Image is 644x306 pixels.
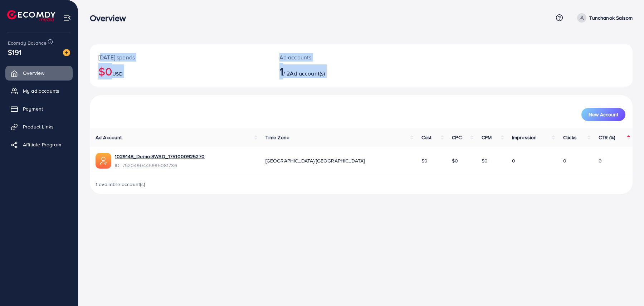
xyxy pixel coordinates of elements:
span: 0 [599,157,602,164]
a: Affiliate Program [5,137,73,152]
span: CPM [482,134,492,141]
span: 1 available account(s) [96,181,146,188]
h2: $0 [98,64,262,78]
iframe: Chat [614,274,639,301]
span: USD [112,70,122,77]
p: Tunchanok Saisom [589,14,633,22]
span: Ad Account [96,134,122,141]
span: Overview [23,69,44,77]
a: Payment [5,102,73,116]
p: [DATE] spends [98,53,262,62]
a: Product Links [5,120,73,134]
span: Affiliate Program [23,141,61,148]
h2: / 2 [279,64,398,78]
a: My ad accounts [5,84,73,98]
a: 1029148_Demo-SWSD_1751000925270 [115,153,205,160]
span: New Account [589,112,618,117]
span: 0 [563,157,566,164]
span: Product Links [23,123,54,130]
button: New Account [581,108,625,121]
span: $0 [482,157,488,164]
span: 1 [279,63,283,79]
span: $0 [421,157,428,164]
img: logo [7,10,55,21]
img: image [63,49,70,56]
span: Impression [512,134,537,141]
span: Cost [421,134,432,141]
span: $0 [452,157,458,164]
span: Payment [23,105,43,112]
img: ic-ads-acc.e4c84228.svg [96,153,111,169]
span: CTR (%) [599,134,615,141]
span: Clicks [563,134,577,141]
img: menu [63,14,71,22]
a: Tunchanok Saisom [574,13,633,23]
span: $191 [8,47,22,57]
p: Ad accounts [279,53,398,62]
span: My ad accounts [23,87,59,94]
span: Ad account(s) [290,69,325,77]
span: 0 [512,157,515,164]
span: [GEOGRAPHIC_DATA]/[GEOGRAPHIC_DATA] [265,157,365,164]
span: ID: 7520490445995081736 [115,162,205,169]
span: Ecomdy Balance [8,39,47,47]
span: CPC [452,134,461,141]
span: Time Zone [265,134,289,141]
h3: Overview [90,13,132,23]
a: Overview [5,66,73,80]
